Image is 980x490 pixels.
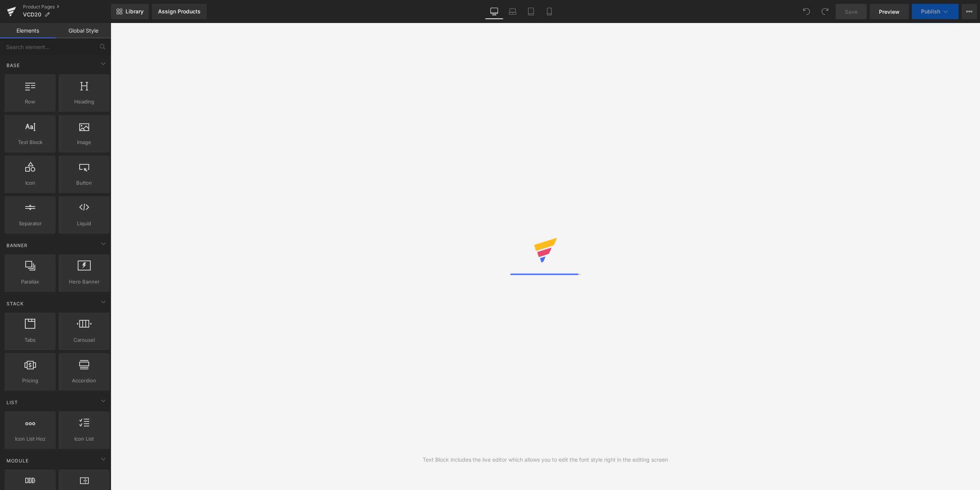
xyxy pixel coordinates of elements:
[879,8,900,16] span: Preview
[61,98,107,106] span: Heading
[61,435,107,443] span: Icon List
[56,23,111,38] a: Global Style
[522,4,540,19] a: Tablet
[61,377,107,385] span: Accordion
[6,399,19,406] span: List
[61,220,107,228] span: Liquid
[6,457,29,464] span: Module
[7,138,53,146] span: Text Block
[7,98,53,106] span: Row
[817,4,833,19] button: Redo
[870,4,909,19] a: Preview
[111,4,149,19] a: New Library
[6,62,21,69] span: Base
[6,242,28,249] span: Banner
[540,4,559,19] a: Mobile
[485,4,503,19] a: Desktop
[23,11,41,18] span: VCD20
[7,435,53,443] span: Icon List Hoz
[61,336,107,344] span: Carousel
[503,4,522,19] a: Laptop
[158,8,201,15] div: Assign Products
[6,300,24,307] span: Stack
[799,4,814,19] button: Undo
[845,8,857,16] span: Save
[61,179,107,187] span: Button
[7,220,53,228] span: Separator
[962,4,977,19] button: More
[7,377,53,385] span: Pricing
[921,8,940,15] span: Publish
[423,456,668,464] div: Text Block includes the live editor which allows you to edit the font style right in the editing ...
[7,278,53,286] span: Parallax
[61,278,107,286] span: Hero Banner
[61,138,107,146] span: Image
[7,336,53,344] span: Tabs
[126,8,144,15] span: Library
[7,179,53,187] span: Icon
[23,4,111,10] a: Product Pages
[912,4,959,19] button: Publish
